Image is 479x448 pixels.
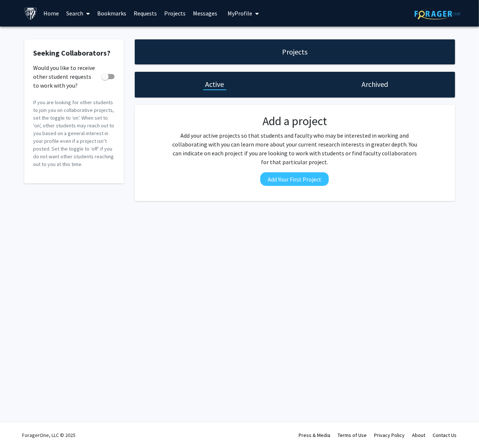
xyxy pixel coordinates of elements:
[170,131,419,166] p: Add your active projects so that students and faculty who may be interested in working and collab...
[433,432,457,438] a: Contact Us
[260,172,329,186] button: Add Your First Project
[34,63,98,90] span: Would you like to receive other student requests to work with you?
[34,49,115,57] h2: Seeking Collaborators?
[228,10,252,17] span: My Profile
[24,7,37,20] img: Johns Hopkins University Logo
[412,432,426,438] a: About
[415,8,461,20] img: ForagerOne Logo
[22,422,76,448] div: ForagerOne, LLC © 2025
[34,99,115,168] p: If you are looking for other students to join you on collaborative projects, set the toggle to ‘o...
[6,415,31,442] iframe: Chat
[189,0,221,26] a: Messages
[40,0,63,26] a: Home
[299,432,331,438] a: Press & Media
[130,0,161,26] a: Requests
[282,47,307,57] h1: Projects
[205,79,224,89] h1: Active
[338,432,367,438] a: Terms of Use
[362,79,388,89] h1: Archived
[170,114,419,128] h2: Add a project
[63,0,94,26] a: Search
[374,432,405,438] a: Privacy Policy
[161,0,189,26] a: Projects
[94,0,130,26] a: Bookmarks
